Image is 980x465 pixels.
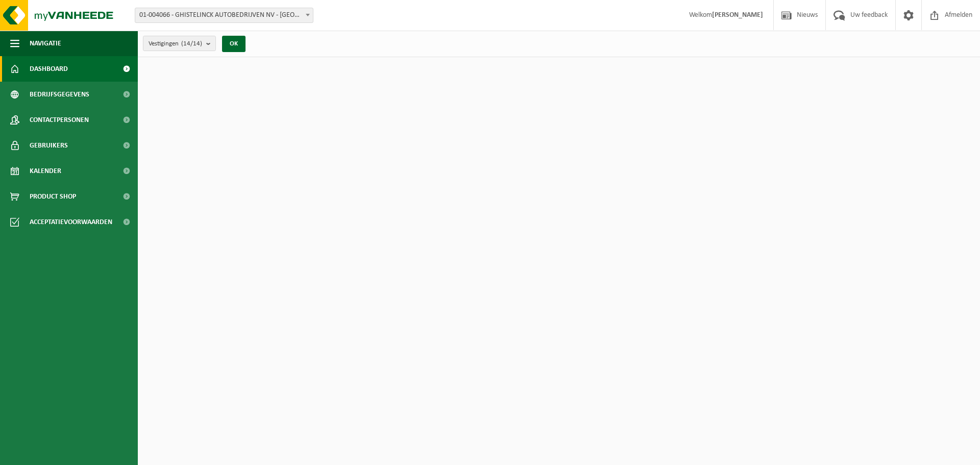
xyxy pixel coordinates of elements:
button: OK [222,36,246,52]
span: Navigatie [30,31,61,56]
span: Kalender [30,158,61,184]
span: Product Shop [30,184,76,209]
span: Dashboard [30,56,68,82]
span: 01-004066 - GHISTELINCK AUTOBEDRIJVEN NV - WAREGEM [135,8,313,23]
strong: [PERSON_NAME] [712,11,763,19]
span: Bedrijfsgegevens [30,82,89,107]
span: Vestigingen [149,36,202,52]
count: (14/14) [181,40,202,47]
button: Vestigingen(14/14) [143,36,216,51]
span: Acceptatievoorwaarden [30,209,112,235]
span: 01-004066 - GHISTELINCK AUTOBEDRIJVEN NV - WAREGEM [135,8,313,22]
span: Gebruikers [30,133,68,158]
span: Contactpersonen [30,107,89,133]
